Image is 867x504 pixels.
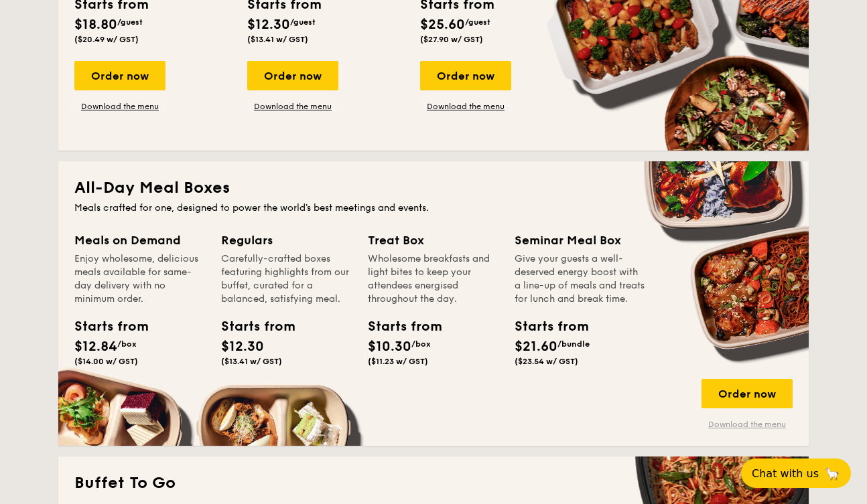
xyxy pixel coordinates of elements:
span: ($13.41 w/ GST) [247,35,308,44]
a: Download the menu [420,101,511,112]
div: Give your guests a well-deserved energy boost with a line-up of meals and treats for lunch and br... [515,252,645,306]
a: Download the menu [247,101,338,112]
div: Meals on Demand [74,231,205,250]
a: Download the menu [702,419,793,430]
span: 🦙 [824,466,840,481]
div: Meals crafted for one, designed to power the world's best meetings and events. [74,201,793,215]
span: $12.84 [74,339,117,355]
span: /box [411,339,431,349]
span: /box [117,339,137,349]
div: Starts from [368,317,428,337]
span: $18.80 [74,17,117,33]
div: Regulars [221,231,352,250]
button: Chat with us🦙 [741,458,851,488]
div: Starts from [221,317,281,337]
span: Chat with us [752,467,819,480]
span: ($23.54 w/ GST) [515,357,578,366]
div: Order now [74,61,165,90]
span: $10.30 [368,339,411,355]
span: /bundle [557,339,590,349]
div: Starts from [74,317,135,337]
span: $12.30 [247,17,290,33]
span: ($13.41 w/ GST) [221,357,282,366]
span: $25.60 [420,17,465,33]
div: Wholesome breakfasts and light bites to keep your attendees energised throughout the day. [368,252,498,306]
div: Order now [702,379,793,408]
span: ($11.23 w/ GST) [368,357,428,366]
span: ($14.00 w/ GST) [74,357,138,366]
div: Order now [247,61,338,90]
a: Download the menu [74,101,165,112]
span: /guest [117,17,143,27]
span: /guest [465,17,490,27]
h2: Buffet To Go [74,473,793,494]
span: ($27.90 w/ GST) [420,35,483,44]
div: Order now [420,61,511,90]
div: Carefully-crafted boxes featuring highlights from our buffet, curated for a balanced, satisfying ... [221,252,352,306]
h2: All-Day Meal Boxes [74,177,793,199]
span: $21.60 [515,339,557,355]
span: ($20.49 w/ GST) [74,35,139,44]
div: Starts from [515,317,575,337]
div: Treat Box [368,231,498,250]
span: $12.30 [221,339,264,355]
span: /guest [290,17,316,27]
div: Enjoy wholesome, delicious meals available for same-day delivery with no minimum order. [74,252,205,306]
div: Seminar Meal Box [515,231,645,250]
